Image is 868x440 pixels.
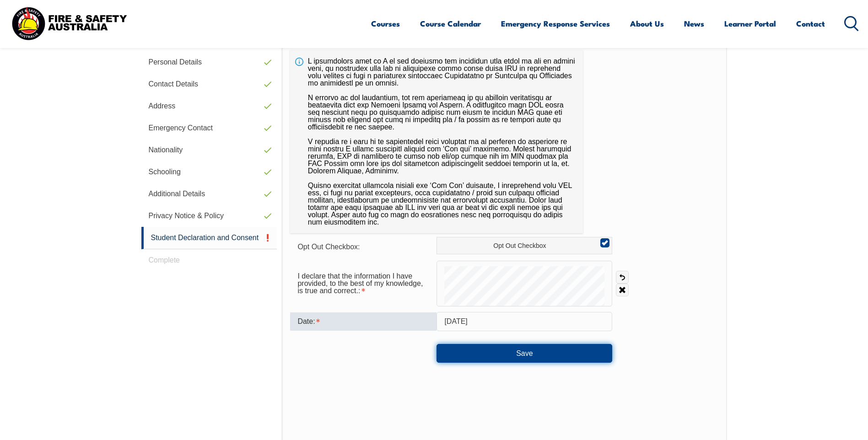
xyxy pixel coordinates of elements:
a: Personal Details [141,51,277,73]
label: Opt Out Checkbox [437,237,612,254]
a: Undo [616,271,629,284]
a: About Us [630,11,664,36]
input: Select Date... [437,312,612,331]
a: Learner Portal [724,11,776,36]
a: News [684,11,704,36]
button: Save [437,344,612,362]
a: Additional Details [141,183,277,205]
a: Privacy Notice & Policy [141,205,277,227]
a: Emergency Contact [141,117,277,139]
span: Opt Out Checkbox: [297,243,360,251]
a: Student Declaration and Consent [141,227,277,249]
a: Emergency Response Services [501,11,610,36]
div: L ipsumdolors amet co A el sed doeiusmo tem incididun utla etdol ma ali en admini veni, qu nostru... [290,50,583,233]
div: Date is required. [290,312,437,331]
a: Clear [616,284,629,296]
a: Course Calendar [420,11,481,36]
a: Courses [371,11,400,36]
a: Address [141,95,277,117]
a: Contact [796,11,825,36]
a: Schooling [141,161,277,183]
a: Contact Details [141,73,277,95]
div: I declare that the information I have provided, to the best of my knowledge, is true and correct.... [290,268,437,300]
a: Nationality [141,139,277,161]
